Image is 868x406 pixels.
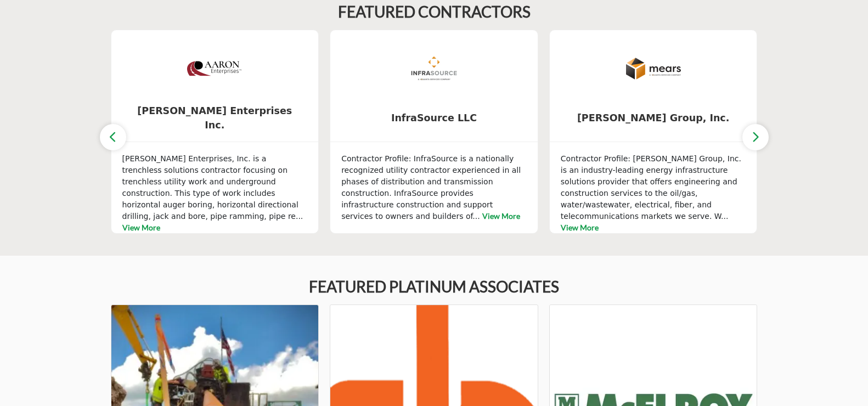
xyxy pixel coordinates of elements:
[482,211,520,221] a: View More
[566,111,741,125] span: [PERSON_NAME] Group, Inc.
[407,41,461,96] img: InfraSource LLC
[296,212,303,221] span: ...
[128,104,302,133] span: [PERSON_NAME] Enterprises Inc.
[472,212,480,221] span: ...
[561,153,746,234] p: Contractor Profile: [PERSON_NAME] Group, Inc. is an industry-leading energy infrastructure soluti...
[626,41,681,96] img: Mears Group, Inc.
[338,3,531,21] h2: FEATURED CONTRACTORS
[566,104,741,133] b: Mears Group, Inc.
[128,104,302,133] b: Aaron Enterprises Inc.
[122,223,160,232] a: View More
[561,223,599,232] a: View More
[111,104,319,133] a: [PERSON_NAME] Enterprises Inc.
[347,111,521,125] span: InfraSource LLC
[341,153,527,222] p: Contractor Profile: InfraSource is a nationally recognized utility contractor experienced in all ...
[122,153,308,234] p: [PERSON_NAME] Enterprises, Inc. is a trenchless solutions contractor focusing on trenchless utili...
[187,41,242,96] img: Aaron Enterprises Inc.
[347,104,521,133] b: InfraSource LLC
[550,104,757,133] a: [PERSON_NAME] Group, Inc.
[330,104,538,133] a: InfraSource LLC
[721,212,728,221] span: ...
[309,278,559,296] h2: FEATURED PLATINUM ASSOCIATES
